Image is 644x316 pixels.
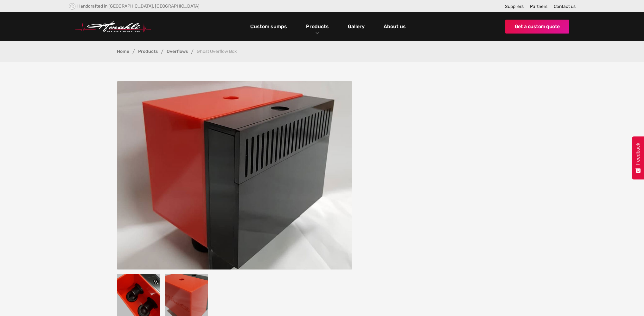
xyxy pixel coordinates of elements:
div: Products [301,12,334,41]
a: Partners [530,4,547,9]
a: Home [117,49,129,54]
button: Feedback - Show survey [632,136,644,179]
img: Ghost Overflow Box [117,81,353,270]
div: Handcrafted in [GEOGRAPHIC_DATA], [GEOGRAPHIC_DATA] [77,3,200,9]
a: Get a custom quote [505,20,569,34]
a: home [75,21,151,33]
div: Ghost Overflow Box [197,49,237,54]
img: Hmahli Australia Logo [75,21,151,33]
a: Suppliers [505,4,524,9]
a: About us [382,21,407,32]
a: Gallery [346,21,366,32]
a: Overflows [167,49,188,54]
span: Feedback [635,143,641,165]
a: Contact us [554,4,576,9]
a: Products [304,22,330,31]
a: Products [138,49,158,54]
a: Custom sumps [249,21,289,32]
a: open lightbox [117,81,353,270]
